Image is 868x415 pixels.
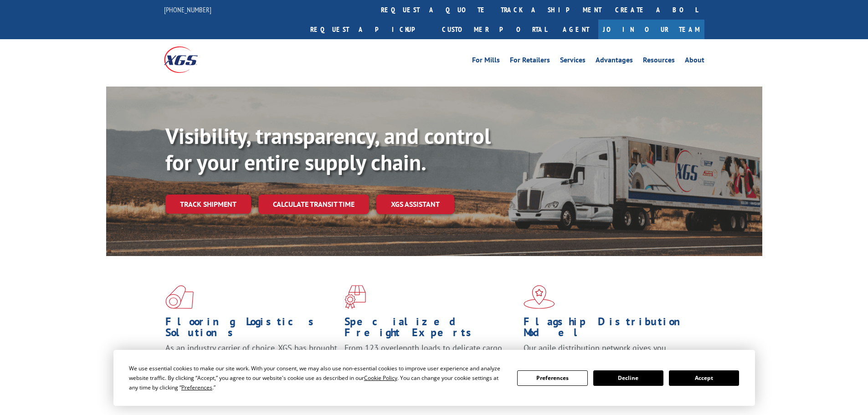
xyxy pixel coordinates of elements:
[376,195,454,214] a: XGS ASSISTANT
[344,343,517,383] p: From 123 overlength loads to delicate cargo, our experienced staff knows the best way to move you...
[593,370,663,386] button: Decline
[472,56,500,67] a: For Mills
[181,384,212,391] span: Preferences
[344,285,366,309] img: xgs-icon-focused-on-flooring-red
[560,56,586,67] a: Services
[643,56,675,67] a: Resources
[165,316,338,343] h1: Flooring Logistics Solutions
[524,285,555,309] img: xgs-icon-flagship-distribution-model-red
[364,374,397,382] span: Cookie Policy
[435,20,554,39] a: Customer Portal
[554,20,598,39] a: Agent
[344,316,517,343] h1: Specialized Freight Experts
[165,285,194,309] img: xgs-icon-total-supply-chain-intelligence-red
[165,343,337,375] span: As an industry carrier of choice, XGS has brought innovation and dedication to flooring logistics...
[524,316,696,343] h1: Flagship Distribution Model
[164,5,211,14] a: [PHONE_NUMBER]
[165,195,251,214] a: Track shipment
[598,20,704,39] a: Join Our Team
[510,56,550,67] a: For Retailers
[685,56,704,67] a: About
[524,343,691,364] span: Our agile distribution network gives you nationwide inventory management on demand.
[113,350,755,406] div: Cookie Consent Prompt
[165,122,491,176] b: Visibility, transparency, and control for your entire supply chain.
[258,195,369,214] a: Calculate transit time
[669,370,739,386] button: Accept
[129,364,506,392] div: We use essential cookies to make our site work. With your consent, we may also use non-essential ...
[303,20,435,39] a: Request a pickup
[596,56,633,67] a: Advantages
[517,370,587,386] button: Preferences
